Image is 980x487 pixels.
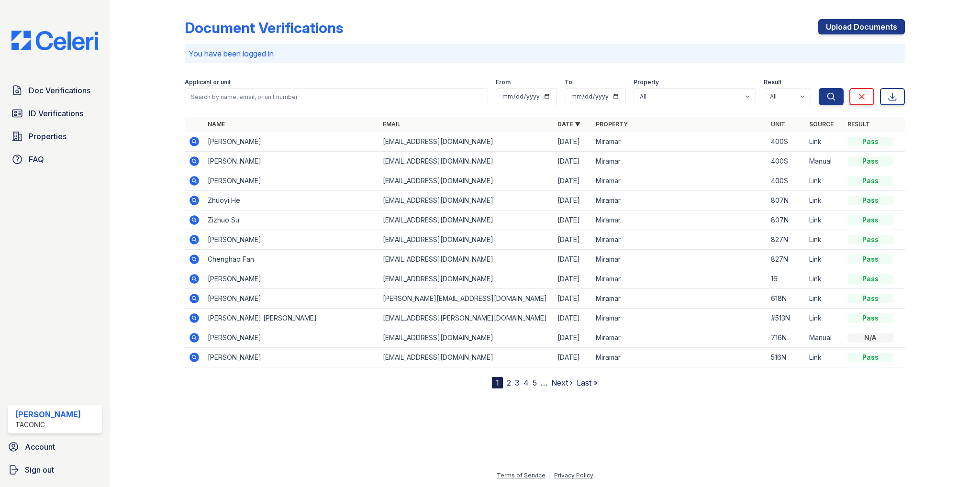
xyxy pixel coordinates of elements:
a: FAQ [8,150,102,169]
td: 827N [767,230,805,250]
td: [EMAIL_ADDRESS][DOMAIN_NAME] [379,210,554,230]
td: [DATE] [554,210,592,230]
td: Link [805,289,844,309]
a: Unit [771,121,785,128]
div: Document Verifications [185,19,343,36]
div: Pass [847,255,893,264]
a: Doc Verifications [8,81,102,100]
td: Miramar [592,289,767,309]
a: Date ▼ [557,121,580,128]
label: Applicant or unit [185,78,231,86]
td: [EMAIL_ADDRESS][DOMAIN_NAME] [379,348,554,367]
td: [EMAIL_ADDRESS][PERSON_NAME][DOMAIN_NAME] [379,309,554,328]
td: 807N [767,210,805,230]
a: Result [847,121,870,128]
label: Result [764,78,781,86]
td: [EMAIL_ADDRESS][DOMAIN_NAME] [379,269,554,289]
td: Link [805,132,844,152]
a: 2 [507,378,511,387]
td: [DATE] [554,191,592,210]
label: From [496,78,511,86]
button: Sign out [4,460,106,479]
a: 3 [515,378,520,387]
td: 827N [767,250,805,269]
a: 4 [523,378,529,387]
td: Chenghao Fan [204,250,379,269]
td: [DATE] [554,348,592,367]
td: [DATE] [554,152,592,171]
div: Pass [847,137,893,146]
td: 807N [767,191,805,210]
a: Source [809,121,834,128]
span: … [541,377,547,388]
td: Link [805,309,844,328]
td: Link [805,250,844,269]
td: [PERSON_NAME] [204,132,379,152]
div: Pass [847,215,893,225]
div: Pass [847,294,893,303]
td: Link [805,191,844,210]
a: Terms of Service [497,472,546,479]
a: Account [4,437,106,456]
td: Miramar [592,230,767,250]
td: [PERSON_NAME] [204,171,379,191]
a: Property [596,121,628,128]
div: | [549,472,551,479]
td: Miramar [592,210,767,230]
a: ID Verifications [8,104,102,123]
td: 618N [767,289,805,309]
td: Link [805,348,844,367]
a: Upload Documents [818,19,905,34]
td: [DATE] [554,289,592,309]
span: FAQ [29,154,44,165]
div: N/A [847,333,893,343]
td: Link [805,269,844,289]
td: Zhuoyi He [204,191,379,210]
td: [EMAIL_ADDRESS][DOMAIN_NAME] [379,132,554,152]
td: Link [805,210,844,230]
a: Properties [8,127,102,146]
td: Miramar [592,171,767,191]
td: [PERSON_NAME] [PERSON_NAME] [204,309,379,328]
td: Manual [805,152,844,171]
td: [DATE] [554,171,592,191]
td: Zizhuo Su [204,210,379,230]
div: Pass [847,353,893,362]
span: Doc Verifications [29,85,90,96]
td: Miramar [592,269,767,289]
td: Miramar [592,328,767,348]
td: [DATE] [554,269,592,289]
td: Miramar [592,250,767,269]
a: Name [208,121,225,128]
td: [DATE] [554,132,592,152]
div: [PERSON_NAME] [15,409,81,420]
span: Account [25,441,55,453]
div: Pass [847,235,893,244]
td: [PERSON_NAME] [204,269,379,289]
td: Miramar [592,309,767,328]
div: Pass [847,313,893,323]
td: [EMAIL_ADDRESS][DOMAIN_NAME] [379,250,554,269]
div: Pass [847,156,893,166]
input: Search by name, email, or unit number [185,88,488,105]
td: [DATE] [554,250,592,269]
span: Properties [29,131,67,142]
td: Link [805,171,844,191]
td: #513N [767,309,805,328]
td: Miramar [592,132,767,152]
a: Last » [577,378,598,387]
td: [PERSON_NAME][EMAIL_ADDRESS][DOMAIN_NAME] [379,289,554,309]
div: Taconic [15,420,81,430]
div: 1 [492,377,503,388]
div: Pass [847,274,893,284]
p: You have been logged in [189,48,901,59]
td: Manual [805,328,844,348]
td: [EMAIL_ADDRESS][DOMAIN_NAME] [379,191,554,210]
td: Link [805,230,844,250]
td: [EMAIL_ADDRESS][DOMAIN_NAME] [379,328,554,348]
td: [PERSON_NAME] [204,152,379,171]
a: Next › [551,378,573,387]
td: 516N [767,348,805,367]
a: Email [383,121,401,128]
span: ID Verifications [29,108,83,119]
